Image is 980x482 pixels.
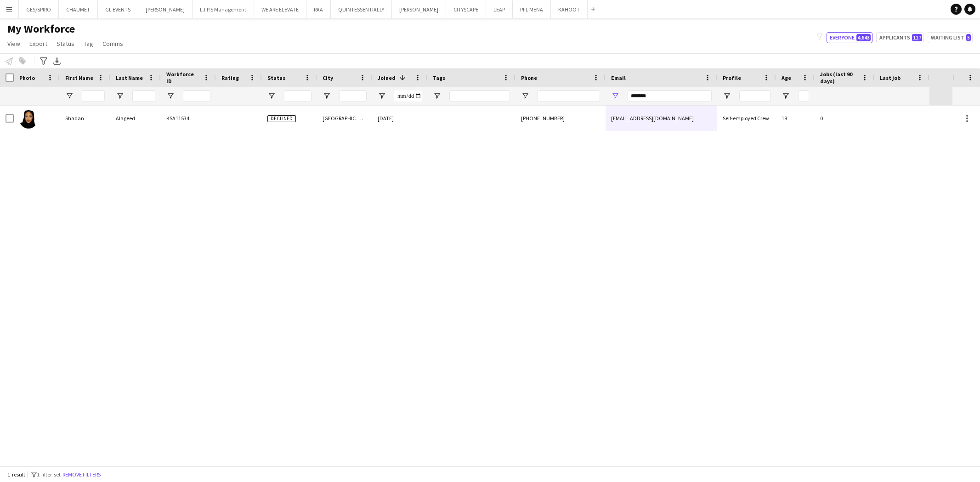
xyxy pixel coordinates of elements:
button: Applicants117 [876,32,924,43]
button: Waiting list5 [928,32,973,43]
button: Remove filters [61,470,102,480]
app-action-btn: Export XLSX [51,56,62,67]
div: 18 [776,106,815,131]
button: QUINTESSENTIALLY [331,0,392,18]
div: [EMAIL_ADDRESS][DOMAIN_NAME] [606,106,717,131]
div: Shadan [60,106,110,131]
span: Phone [521,74,537,81]
button: LEAP [486,0,513,18]
div: Self-employed Crew [717,106,776,131]
button: CHAUMET [59,0,98,18]
button: Open Filter Menu [723,92,731,100]
div: KSA11534 [161,106,216,131]
input: Tags Filter Input [449,90,510,101]
span: Last job [880,74,901,81]
div: Alageed [110,106,161,131]
span: 1 filter set [37,471,61,478]
input: Workforce ID Filter Input [183,90,210,101]
span: Export [29,39,47,48]
img: Shadan Alageed [19,110,38,129]
span: Status [267,74,285,81]
button: Open Filter Menu [65,92,74,100]
input: Last Name Filter Input [132,90,155,101]
button: Open Filter Menu [782,92,790,100]
button: Open Filter Menu [521,92,529,100]
button: Open Filter Menu [611,92,619,100]
span: View [7,39,20,48]
input: First Name Filter Input [82,90,105,101]
button: GL EVENTS [98,0,138,18]
span: 4,643 [856,34,871,41]
input: Phone Filter Input [538,90,600,101]
span: 5 [966,34,971,41]
a: Export [26,38,51,50]
button: RAA [306,0,331,18]
span: Jobs (last 90 days) [820,71,858,84]
button: Open Filter Menu [323,92,331,100]
span: Status [57,39,74,48]
span: Age [782,74,791,81]
span: Workforce ID [166,71,199,84]
span: City [323,74,333,81]
button: Open Filter Menu [166,92,175,100]
app-action-btn: Advanced filters [38,56,49,67]
span: 117 [912,34,922,41]
span: Declined [267,115,296,122]
button: [PERSON_NAME] [138,0,193,18]
input: Age Filter Input [798,90,809,101]
input: Profile Filter Input [739,90,770,101]
button: Open Filter Menu [267,92,276,100]
input: Email Filter Input [628,90,712,101]
button: Open Filter Menu [116,92,124,100]
input: Joined Filter Input [394,90,422,101]
span: My Workforce [7,22,75,36]
a: Tag [80,38,97,50]
button: Open Filter Menu [378,92,386,100]
div: 0 [815,106,874,131]
button: CITYSCAPE [446,0,486,18]
button: GES/SPIRO [19,0,59,18]
button: Open Filter Menu [433,92,441,100]
div: [PHONE_NUMBER] [515,106,606,131]
button: Everyone4,643 [827,32,872,43]
span: Last Name [116,74,143,81]
span: Photo [19,74,35,81]
button: WE ARE ELEVATE [254,0,306,18]
button: [PERSON_NAME] [392,0,446,18]
a: Status [53,38,78,50]
span: Tag [84,39,93,48]
button: KAHOOT [551,0,588,18]
span: Email [611,74,626,81]
span: Joined [378,74,396,81]
button: L.I.P.S Management [193,0,254,18]
div: [DATE] [372,106,427,131]
button: PFL MENA [513,0,551,18]
span: Rating [221,74,239,81]
a: View [4,38,24,50]
span: Tags [433,74,445,81]
input: Status Filter Input [284,90,312,101]
input: City Filter Input [339,90,367,101]
span: Comms [102,39,123,48]
span: Profile [723,74,741,81]
span: First Name [65,74,93,81]
div: [GEOGRAPHIC_DATA] [317,106,372,131]
a: Comms [99,38,127,50]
